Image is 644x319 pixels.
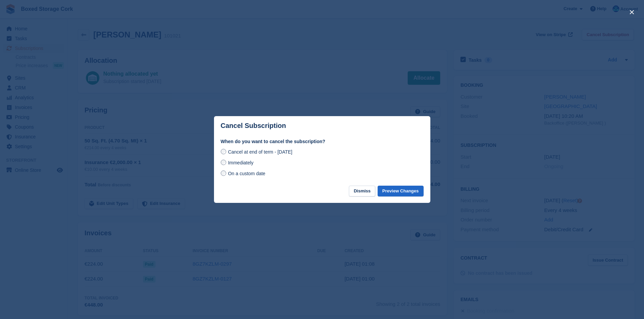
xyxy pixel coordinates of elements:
input: Immediately [221,160,226,165]
input: On a custom date [221,170,226,176]
span: Immediately [228,160,253,165]
span: Cancel at end of term - [DATE] [228,149,292,155]
p: Cancel Subscription [221,122,286,130]
button: Dismiss [349,186,375,197]
input: Cancel at end of term - [DATE] [221,149,226,154]
span: On a custom date [228,171,265,176]
button: close [626,7,637,18]
label: When do you want to cancel the subscription? [221,138,424,145]
button: Preview Changes [378,186,424,197]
